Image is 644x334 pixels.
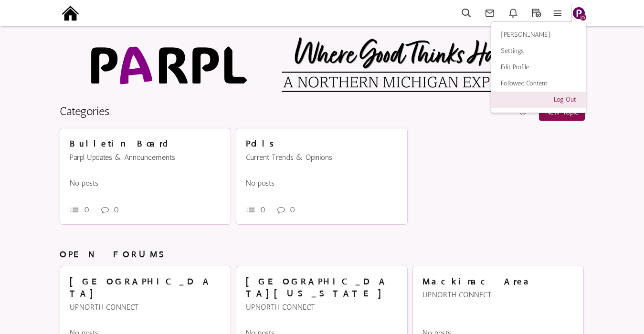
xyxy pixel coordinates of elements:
a: [GEOGRAPHIC_DATA][US_STATE] [246,277,389,299]
span: 0 [290,205,295,214]
a: [PERSON_NAME] [491,27,586,43]
a: [GEOGRAPHIC_DATA] [70,277,212,299]
a: Settings [491,43,586,59]
span: Mackinac Area [422,276,533,287]
a: Polls [246,139,278,149]
span: [PERSON_NAME] [501,31,550,39]
a: Edit Profile [491,59,586,75]
span: [GEOGRAPHIC_DATA] [70,276,212,299]
span: 0 [260,205,265,214]
a: Mackinac Area [422,277,533,287]
img: Slide1.png [573,7,585,19]
span: New Topic [545,107,579,116]
a: Followed Content [491,75,586,92]
a: Bulletin Board [70,139,168,149]
span: 0 [114,205,119,214]
img: output-onlinepngtools%20-%202025-09-15T191211.976.png [60,2,81,24]
span: [GEOGRAPHIC_DATA][US_STATE] [246,276,389,299]
span: 0 [84,205,89,214]
a: Categories [60,104,109,118]
a: Log Out [491,92,586,108]
h4: OPEN FORUMS [60,249,172,265]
